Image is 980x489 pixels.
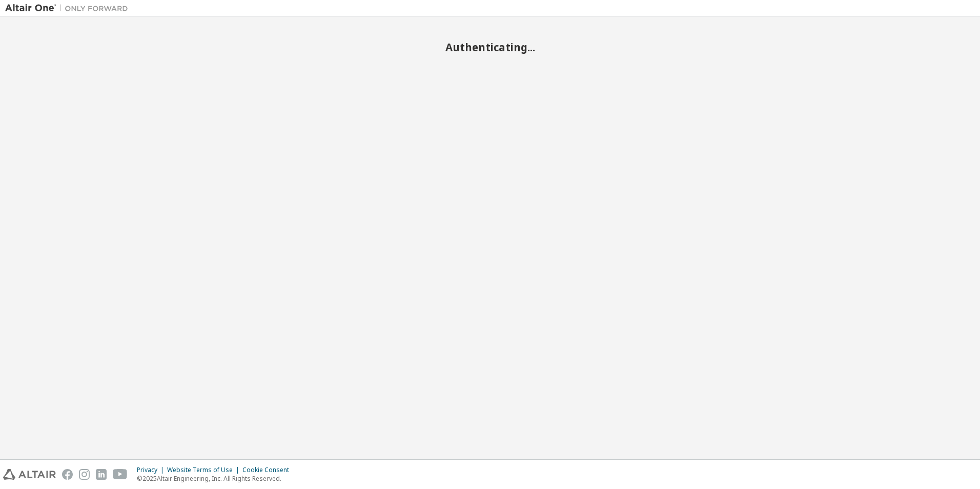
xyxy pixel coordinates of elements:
[167,466,242,474] div: Website Terms of Use
[62,469,73,480] img: facebook.svg
[96,469,107,480] img: linkedin.svg
[137,466,167,474] div: Privacy
[113,469,128,480] img: youtube.svg
[5,40,975,54] h2: Authenticating...
[242,466,295,474] div: Cookie Consent
[137,474,295,483] p: © 2025 Altair Engineering, Inc. All Rights Reserved.
[3,469,56,480] img: altair_logo.svg
[5,3,133,13] img: Altair One
[79,469,90,480] img: instagram.svg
